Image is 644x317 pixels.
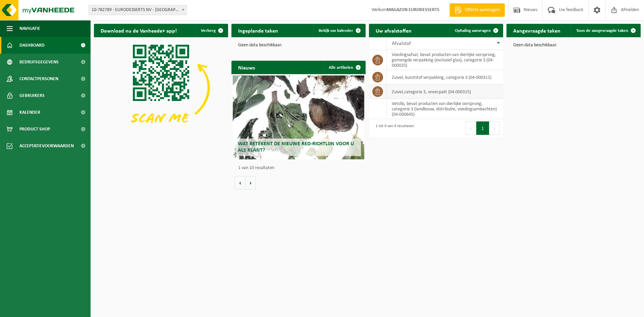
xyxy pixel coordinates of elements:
button: Next [489,121,500,135]
a: Wat betekent de nieuwe RED-richtlijn voor u als klant? [233,75,364,159]
span: Toon de aangevraagde taken [576,29,628,33]
p: Geen data beschikbaar. [513,43,634,48]
button: Volgende [246,176,256,190]
td: zuivel,categorie 3, onverpakt (04-000315) [387,85,503,99]
button: 1 [476,121,489,135]
h2: Ingeplande taken [231,24,285,37]
p: 1 van 10 resultaten [238,166,362,170]
button: Vorige [235,176,246,190]
a: Alle artikelen [323,61,365,74]
img: Download de VHEPlus App [94,37,228,138]
span: Kalender [19,104,40,121]
h2: Download nu de Vanheede+ app! [94,24,183,37]
h2: Aangevraagde taken [506,24,567,37]
h2: Uw afvalstoffen [369,24,418,37]
p: Geen data beschikbaar. [238,43,359,48]
button: Verberg [196,24,227,37]
button: Previous [466,121,476,135]
span: Product Shop [19,121,50,138]
td: zuivel, kunststof verpakking, categorie 3 (04-000312) [387,70,503,85]
span: 10-782789 - EURODESSERTS NV - BERINGEN [89,5,186,15]
td: vetslib, bevat producten van dierlijke oorsprong, categorie 3 (landbouw, distributie, voedingsamb... [387,99,503,119]
span: Acceptatievoorwaarden [19,138,74,154]
a: Offerte aanvragen [449,3,505,17]
span: Navigatie [19,20,40,37]
span: 10-782789 - EURODESSERTS NV - BERINGEN [89,5,187,15]
a: Toon de aangevraagde taken [571,24,640,37]
span: Verberg [201,29,216,33]
h2: Nieuws [231,61,262,74]
span: Offerte aanvragen [463,7,501,13]
td: voedingsafval, bevat producten van dierlijke oorsprong, gemengde verpakking (exclusief glas), cat... [387,50,503,70]
span: Wat betekent de nieuwe RED-richtlijn voor u als klant? [238,141,354,153]
span: Bekijk uw kalender [319,29,353,33]
span: Afvalstof [392,41,411,46]
strong: MAGAZIJN EURODESSERTS [387,7,439,12]
span: Gebruikers [19,87,45,104]
a: Bekijk uw kalender [313,24,365,37]
span: Ophaling aanvragen [455,29,491,33]
div: 1 tot 4 van 4 resultaten [372,121,414,136]
span: Dashboard [19,37,45,54]
a: Ophaling aanvragen [449,24,502,37]
span: Contactpersonen [19,70,58,87]
span: Bedrijfsgegevens [19,54,59,70]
